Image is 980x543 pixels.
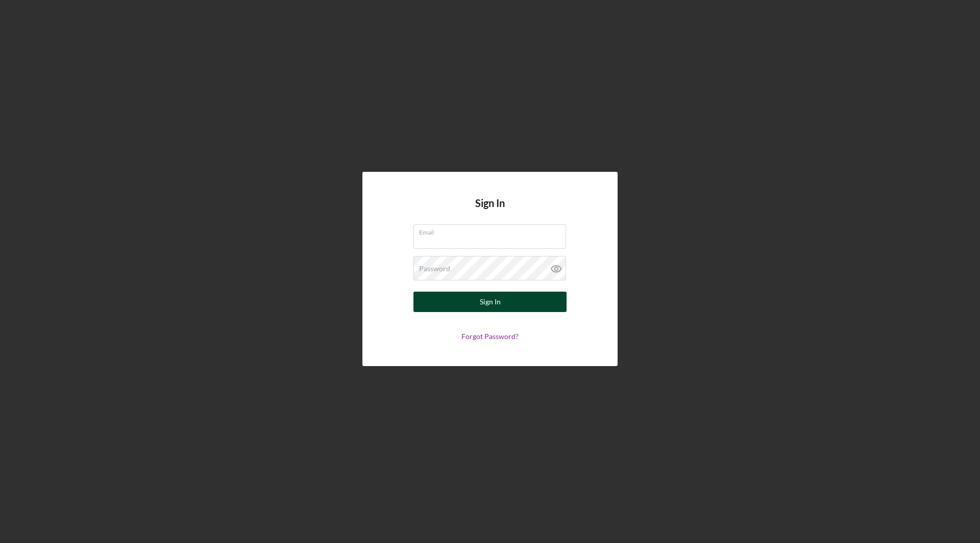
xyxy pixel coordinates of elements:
label: Email [419,225,566,236]
a: Forgot Password? [461,332,519,341]
button: Sign In [413,292,567,312]
h4: Sign In [475,197,505,224]
div: Sign In [480,292,501,312]
label: Password [419,265,450,273]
